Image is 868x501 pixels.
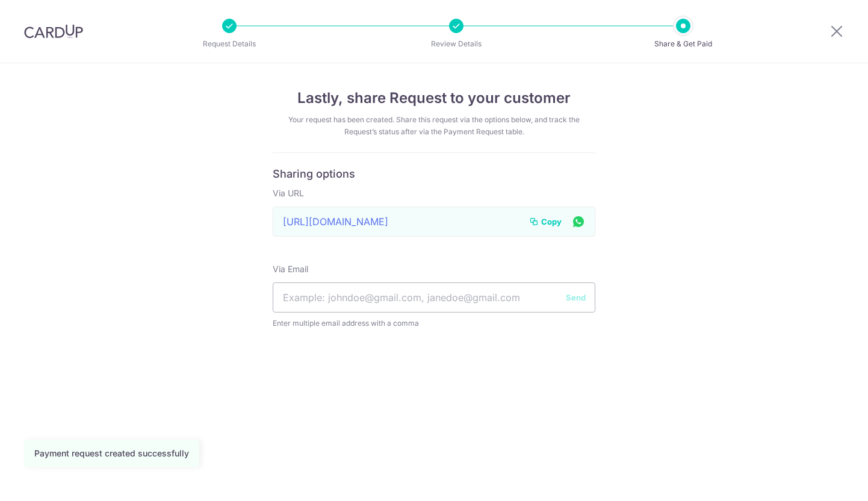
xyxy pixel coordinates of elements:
[273,187,304,199] label: Via URL
[639,38,728,50] p: Share & Get Paid
[185,38,274,50] p: Request Details
[273,282,595,313] input: Example: johndoe@gmail.com, janedoe@gmail.com
[273,87,595,109] h4: Lastly, share Request to your customer
[273,263,308,275] label: Via Email
[273,167,595,181] h6: Sharing options
[24,24,83,39] img: CardUp
[541,216,562,228] span: Copy
[273,114,595,138] div: Your request has been created. Share this request via the options below, and track the Request’s ...
[412,38,501,50] p: Review Details
[566,291,586,303] button: Send
[529,216,562,228] button: Copy
[273,317,595,329] span: Enter multiple email address with a comma
[34,447,189,459] div: Payment request created successfully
